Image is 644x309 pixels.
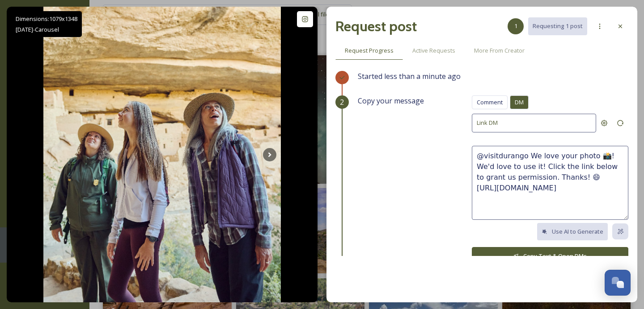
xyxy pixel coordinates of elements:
[477,119,498,127] span: Link DM
[345,46,394,55] span: Request Progress
[43,7,281,302] img: Exploring Mesa Verde National Park with a guide takes experiencing these incredible cliff dwellin...
[472,146,628,220] textarea: @visitdurango We love your photo 📸! We'd love to use it! Click the link below to grant us permiss...
[514,22,517,30] span: 1
[335,16,417,37] h2: Request post
[474,46,525,55] span: More From Creator
[477,98,503,107] span: Comment
[412,46,455,55] span: Active Requests
[528,17,587,35] button: Requesting 1 post
[16,25,59,33] span: [DATE] - Carousel
[16,15,77,23] span: Dimensions: 1079 x 1348
[605,270,631,296] button: Open Chat
[358,95,424,106] span: Copy your message
[515,98,524,107] span: DM
[358,71,461,81] span: Started less than a minute ago
[472,247,628,265] button: Copy Text & Open DMs
[537,223,608,240] button: Use AI to Generate
[340,97,344,107] span: 2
